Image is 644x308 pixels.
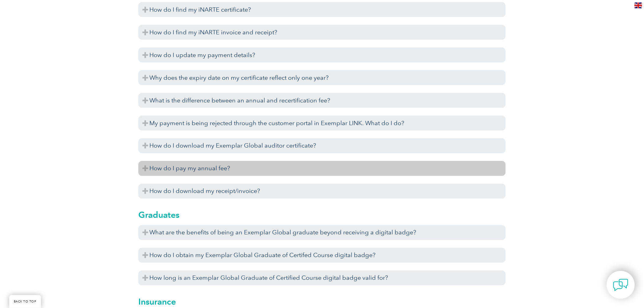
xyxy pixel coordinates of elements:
h3: What is the difference between an annual and recertification fee? [138,93,506,108]
h2: Graduates [138,210,506,220]
h3: My payment is being rejected through the customer portal in Exemplar LINK. What do I do? [138,116,506,131]
h3: How do I pay my annual fee? [138,161,506,176]
h3: How do I download my Exemplar Global auditor certificate? [138,138,506,153]
img: en [635,2,642,8]
h3: Why does the expiry date on my certificate reflect only one year? [138,70,506,85]
h3: How do I find my iNARTE certificate? [138,2,506,17]
h3: How do I obtain my Exemplar Global Graduate of Certifed Course digital badge? [138,248,506,263]
h3: How do I find my iNARTE invoice and receipt? [138,25,506,40]
h3: How do I update my payment details? [138,48,506,63]
img: contact-chat.png [613,277,628,293]
h3: How long is an Exemplar Global Graduate of Certified Course digital badge valid for? [138,271,506,286]
a: BACK TO TOP [9,295,41,308]
h3: What are the benefits of being an Exemplar Global graduate beyond receiving a digital badge? [138,225,506,240]
h3: How do I download my receipt/invoice? [138,184,506,199]
h2: Insurance [138,297,506,307]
